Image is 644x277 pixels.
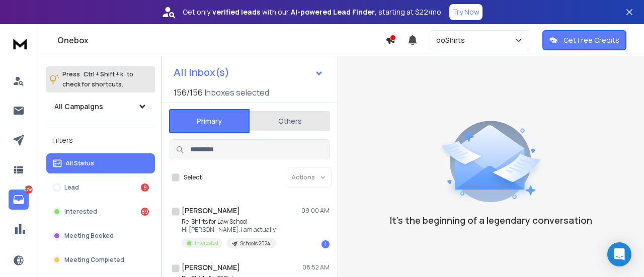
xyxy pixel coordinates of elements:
[250,110,330,132] button: Others
[169,109,250,133] button: Primary
[182,262,240,272] h1: [PERSON_NAME]
[46,202,155,222] button: Interested89
[65,159,94,167] p: All Status
[141,208,149,216] div: 89
[184,173,202,181] label: Select
[64,183,79,192] p: Lead
[64,256,124,264] p: Meeting Completed
[46,250,155,270] button: Meeting Completed
[301,207,330,215] p: 09:00 AM
[46,226,155,246] button: Meeting Booked
[563,35,619,45] p: Get Free Credits
[166,62,332,82] button: All Inbox(s)
[195,239,218,247] p: Interested
[183,7,441,17] p: Get only with our starting at $22/mo
[46,97,155,117] button: All Campaigns
[607,242,631,266] div: Open Intercom Messenger
[542,30,626,50] button: Get Free Credits
[10,34,30,53] img: logo
[182,206,240,216] h1: [PERSON_NAME]
[449,4,482,20] button: Try Now
[291,7,376,17] strong: AI-powered Lead Finder,
[240,240,270,247] p: Schools 2024
[64,208,97,216] p: Interested
[302,263,330,271] p: 08:52 AM
[46,153,155,173] button: All Status
[436,35,469,45] p: ooShirts
[46,133,155,147] h3: Filters
[205,86,269,99] h3: Inboxes selected
[390,213,592,227] p: It’s the beginning of a legendary conversation
[46,177,155,198] button: Lead9
[174,67,229,77] h1: All Inbox(s)
[182,226,276,234] p: Hi [PERSON_NAME], I am actually
[141,183,149,192] div: 9
[54,102,103,112] h1: All Campaigns
[9,190,29,210] a: 4749
[64,232,114,240] p: Meeting Booked
[212,7,260,17] strong: verified leads
[182,218,276,226] p: Re: Shirts for Law School
[62,69,133,89] p: Press to check for shortcuts.
[25,186,33,194] p: 4749
[174,86,203,99] span: 156 / 156
[452,7,479,17] p: Try Now
[321,240,330,248] div: 1
[57,34,385,46] h1: Onebox
[82,68,125,80] span: Ctrl + Shift + k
